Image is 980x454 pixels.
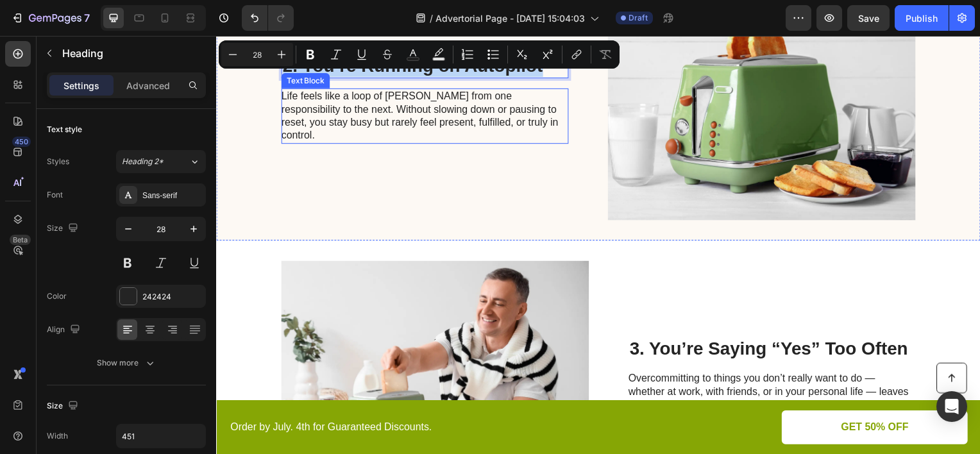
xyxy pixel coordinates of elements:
[47,220,81,237] div: Size
[117,425,205,448] input: Auto
[47,189,63,201] div: Font
[47,351,206,374] button: Show more
[116,150,206,173] button: Heading 2*
[47,430,68,442] div: Width
[430,12,433,25] span: /
[219,40,620,69] div: Editor contextual toolbar
[847,5,890,31] button: Save
[62,46,201,61] p: Heading
[68,39,112,51] div: Text Block
[10,235,31,245] div: Beta
[47,398,81,415] div: Size
[67,19,353,41] p: 2. You’re Running on Autopilot
[84,10,90,26] p: 7
[12,137,31,147] div: 450
[629,387,697,401] p: GET 50% OFF
[126,79,170,92] p: Advanced
[63,79,99,92] p: Settings
[65,54,353,107] p: Life feels like a loop of [PERSON_NAME] from one responsibility to the next. Without slowing down...
[47,156,69,167] div: Styles
[5,5,96,31] button: 7
[47,321,83,339] div: Align
[142,291,203,303] div: 242424
[415,339,703,392] p: Overcommitting to things you don’t really want to do — whether at work, with friends, or in your ...
[47,124,82,135] div: Text style
[47,290,67,302] div: Color
[142,190,203,201] div: Sans-serif
[97,357,156,369] div: Show more
[242,5,294,31] div: Undo/Redo
[65,18,355,42] h2: Rich Text Editor. Editing area: main
[216,36,980,454] iframe: Design area
[122,156,164,167] span: Heading 2*
[629,12,648,24] span: Draft
[906,12,938,25] div: Publish
[895,5,949,31] button: Publish
[415,303,704,327] h2: 3. You’re Saying “Yes” Too Often
[936,391,967,422] div: Open Intercom Messenger
[858,13,879,24] span: Save
[435,12,585,25] span: Advertorial Page - [DATE] 15:04:03
[570,377,757,411] a: GET 50% OFF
